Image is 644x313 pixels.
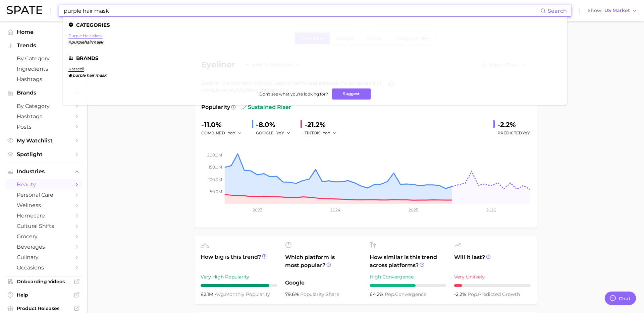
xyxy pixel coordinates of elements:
em: purplehairmask [71,40,103,45]
span: culinary [17,254,70,260]
div: -2.2% [497,119,530,130]
div: 6 / 10 [370,284,446,287]
span: Hashtags [17,76,70,82]
div: 9 / 10 [201,284,277,287]
tspan: 2023 [253,207,262,212]
a: personal care [5,190,82,200]
div: 1 / 10 [454,284,531,287]
tspan: 2025 [409,207,418,212]
a: by Category [5,101,82,111]
span: Brands [17,90,70,96]
tspan: 2026 [486,207,496,212]
button: YoY [276,129,291,137]
span: Popularity [201,103,230,111]
span: 64.2% [370,291,385,297]
span: Onboarding Videos [17,278,70,285]
span: My Watchlist [17,137,70,144]
div: -8.0% [256,119,295,130]
span: Don't see what you're looking for? [259,91,328,97]
a: Onboarding Videos [5,276,82,287]
li: Categories [68,22,561,28]
a: culinary [5,252,82,262]
span: YoY [522,130,530,135]
a: beauty [5,179,82,190]
abbr: popularity index [385,291,395,297]
button: Suggest [332,88,371,100]
span: How similar is this trend across platforms? [370,253,446,269]
span: homecare [17,212,70,219]
span: # [68,40,71,45]
button: ShowUS Market [586,6,639,15]
a: Hashtags [5,74,82,84]
abbr: average [215,291,225,297]
span: 82.1m [201,291,215,297]
span: Ingredients [17,66,70,72]
button: Brands [5,88,82,98]
a: Ingredients [5,64,82,74]
span: Google [285,279,362,287]
a: homecare [5,210,82,221]
div: Very High Popularity [201,273,277,281]
div: Very Unlikely [454,273,531,281]
a: Posts [5,122,82,132]
span: personal care [17,192,70,198]
span: Which platform is most popular? [285,253,362,275]
input: Search here for a brand, industry, or ingredient [63,5,540,16]
span: 79.6% [285,291,300,297]
span: YoY [228,130,235,136]
span: YoY [323,130,330,136]
span: by Category [17,55,70,62]
a: by Category [5,53,82,64]
span: predicted growth [468,291,520,297]
tspan: 2024 [330,207,340,212]
span: by Category [17,103,70,109]
span: Product Releases [17,305,70,311]
a: Home [5,27,82,37]
a: wellness [5,200,82,210]
img: SPATE [7,6,42,14]
span: beauty [17,181,70,188]
a: Help [5,290,82,300]
span: Hashtags [17,113,70,120]
abbr: popularity index [468,291,478,297]
span: Trends [17,43,70,49]
span: Predicted [497,129,530,137]
a: karseell [68,66,84,71]
a: Hashtags [5,111,82,122]
span: sustained riser [241,103,291,111]
a: Spotlight [5,149,82,160]
button: Industries [5,167,82,177]
span: YoY [276,130,284,136]
span: How big is this trend? [201,253,277,269]
a: cultural shifts [5,221,82,231]
span: convergence [385,291,426,297]
span: Posts [17,124,70,130]
div: GOOGLE [256,129,295,137]
span: Home [17,29,70,35]
div: -11.0% [201,119,247,130]
span: popularity share [300,291,339,297]
div: High Convergence [370,273,446,281]
a: occasions [5,262,82,273]
div: -21.2% [305,119,341,130]
span: Show [588,9,602,12]
div: combined [201,129,247,137]
span: Spotlight [17,151,70,158]
span: occasions [17,264,70,271]
span: Help [17,292,70,298]
span: -2.2% [454,291,468,297]
a: purple hair mask [68,33,103,38]
button: YoY [228,129,242,137]
span: Search [548,8,567,14]
div: TIKTOK [305,129,341,137]
span: grocery [17,233,70,240]
li: Brands [68,55,561,61]
span: Will it last? [454,253,531,269]
span: wellness [17,202,70,208]
span: Industries [17,169,70,175]
a: grocery [5,231,82,242]
em: mask [95,73,107,78]
span: cultural shifts [17,223,70,229]
span: US Market [604,9,630,12]
button: YoY [323,129,337,137]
